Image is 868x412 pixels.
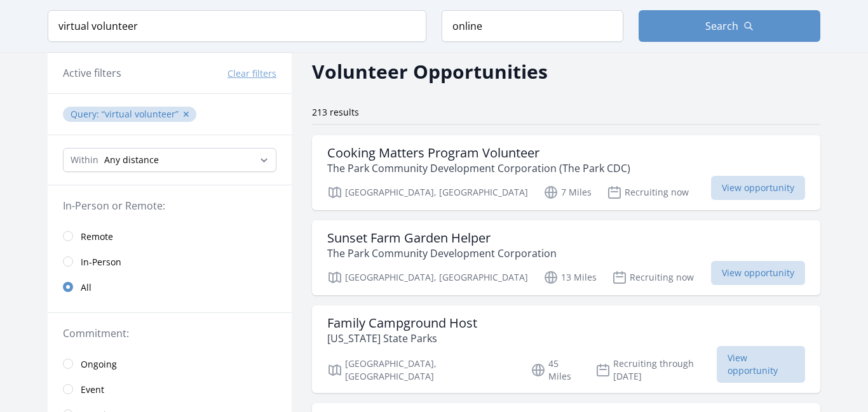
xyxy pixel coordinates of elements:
[327,145,630,161] h3: Cooking Matters Program Volunteer
[102,108,179,120] q: virtual volunteer
[312,106,359,118] span: 213 results
[182,108,190,121] button: ✕
[639,10,820,42] button: Search
[327,316,477,331] h3: Family Campground Host
[312,135,820,210] a: Cooking Matters Program Volunteer The Park Community Development Corporation (The Park CDC) [GEOG...
[327,357,515,383] p: [GEOGRAPHIC_DATA], [GEOGRAPHIC_DATA]
[312,57,548,86] h2: Volunteer Opportunities
[48,249,292,274] a: In-Person
[711,261,805,285] span: View opportunity
[48,376,292,402] a: Event
[71,108,102,120] span: Query :
[595,357,717,383] p: Recruiting through [DATE]
[81,358,117,371] span: Ongoing
[327,270,528,285] p: [GEOGRAPHIC_DATA], [GEOGRAPHIC_DATA]
[442,10,623,42] input: Location
[312,305,820,393] a: Family Campground Host [US_STATE] State Parks [GEOGRAPHIC_DATA], [GEOGRAPHIC_DATA] 45 Miles Recru...
[312,220,820,295] a: Sunset Farm Garden Helper The Park Community Development Corporation [GEOGRAPHIC_DATA], [GEOGRAPH...
[607,185,689,200] p: Recruiting now
[81,230,113,243] span: Remote
[63,65,121,81] h3: Active filters
[327,230,557,246] h3: Sunset Farm Garden Helper
[48,223,292,249] a: Remote
[327,331,477,346] p: [US_STATE] State Parks
[327,161,630,176] p: The Park Community Development Corporation (The Park CDC)
[543,270,597,285] p: 13 Miles
[543,185,592,200] p: 7 Miles
[81,383,104,396] span: Event
[81,256,121,269] span: In-Person
[227,67,276,80] button: Clear filters
[48,10,426,42] input: Keyword
[717,346,805,383] span: View opportunity
[48,351,292,376] a: Ongoing
[63,198,276,213] legend: In-Person or Remote:
[612,270,694,285] p: Recruiting now
[327,246,557,261] p: The Park Community Development Corporation
[705,18,738,34] span: Search
[711,176,805,200] span: View opportunity
[531,357,581,383] p: 45 Miles
[327,185,528,200] p: [GEOGRAPHIC_DATA], [GEOGRAPHIC_DATA]
[63,326,276,341] legend: Commitment:
[81,281,92,294] span: All
[48,274,292,300] a: All
[63,148,276,172] select: Search Radius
